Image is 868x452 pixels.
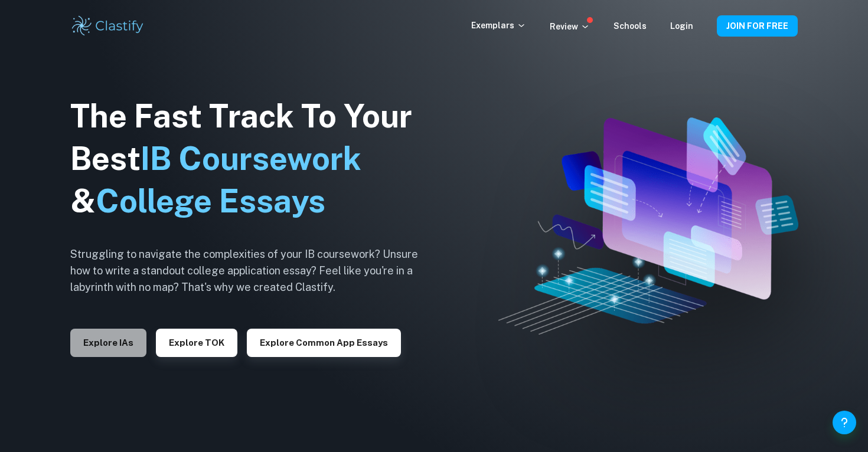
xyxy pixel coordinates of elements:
a: Login [670,21,693,31]
span: IB Coursework [141,140,361,177]
img: Clastify logo [70,14,145,38]
a: Explore TOK [156,336,237,348]
a: Schools [614,21,647,31]
img: Clastify hero [498,117,799,335]
h1: The Fast Track To Your Best & [70,95,436,222]
button: Explore IAs [70,329,146,357]
p: Review [550,20,590,33]
h6: Struggling to navigate the complexities of your IB coursework? Unsure how to write a standout col... [70,246,436,296]
button: Explore Common App essays [247,329,401,357]
button: JOIN FOR FREE [717,15,798,37]
a: Explore Common App essays [247,336,401,348]
a: Explore IAs [70,336,146,348]
span: College Essays [96,182,325,220]
p: Exemplars [471,19,526,32]
button: Explore TOK [156,329,237,357]
button: Help and Feedback [833,411,856,434]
